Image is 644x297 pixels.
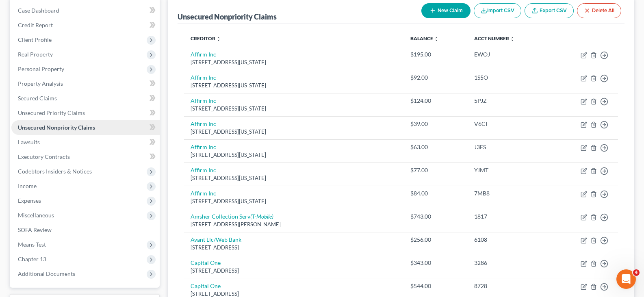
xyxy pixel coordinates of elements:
div: 1S5O [474,74,544,82]
span: Personal Property [18,65,64,72]
div: $743.00 [410,212,461,221]
div: [STREET_ADDRESS] [191,267,397,275]
div: $195.00 [410,50,461,59]
span: Codebtors Insiders & Notices [18,168,92,175]
div: 7MB8 [474,189,544,197]
div: [STREET_ADDRESS][US_STATE] [191,128,397,136]
div: $256.00 [410,236,461,244]
a: Case Dashboard [11,3,160,18]
span: Real Property [18,51,53,58]
span: Additional Documents [18,270,75,277]
div: [STREET_ADDRESS][US_STATE] [191,197,397,205]
a: Export CSV [525,3,574,18]
div: $343.00 [410,259,461,267]
div: V6CI [474,120,544,128]
a: Lawsuits [11,135,160,150]
span: Unsecured Nonpriority Claims [18,124,95,131]
button: New Claim [421,3,471,18]
a: Affirm Inc [191,143,216,150]
i: unfold_more [510,37,515,41]
a: Executory Contracts [11,150,160,164]
a: Capital One [191,259,221,266]
span: Means Test [18,241,46,248]
a: Affirm Inc [191,167,216,173]
a: Capital One [191,282,221,289]
div: Unsecured Nonpriority Claims [178,12,277,22]
a: Balance unfold_more [410,35,439,41]
div: 8728 [474,282,544,290]
div: $63.00 [410,143,461,151]
div: [STREET_ADDRESS][US_STATE] [191,82,397,89]
div: [STREET_ADDRESS][US_STATE] [191,151,397,159]
a: Affirm Inc [191,120,216,127]
a: Unsecured Nonpriority Claims [11,120,160,135]
span: Lawsuits [18,139,40,145]
a: Avant Llc/Web Bank [191,236,241,243]
span: SOFA Review [18,226,52,233]
i: (T-Mobile) [250,213,273,220]
div: $544.00 [410,282,461,290]
div: [STREET_ADDRESS] [191,244,397,251]
div: $84.00 [410,189,461,197]
a: Amsher Collection Serv(T-Mobile) [191,213,273,220]
a: Secured Claims [11,91,160,106]
span: Unsecured Priority Claims [18,109,85,116]
div: [STREET_ADDRESS][US_STATE] [191,59,397,66]
span: Income [18,182,37,189]
span: Miscellaneous [18,212,54,219]
div: [STREET_ADDRESS][PERSON_NAME] [191,221,397,228]
i: unfold_more [434,37,439,41]
a: Unsecured Priority Claims [11,106,160,120]
a: Affirm Inc [191,51,216,58]
div: 1817 [474,212,544,221]
span: Credit Report [18,22,53,28]
div: $124.00 [410,97,461,105]
span: Executory Contracts [18,153,70,160]
span: Expenses [18,197,41,204]
span: Case Dashboard [18,7,59,14]
div: $77.00 [410,166,461,174]
a: Credit Report [11,18,160,33]
a: Affirm Inc [191,190,216,197]
div: 6108 [474,236,544,244]
a: Creditor unfold_more [191,35,221,41]
a: Affirm Inc [191,97,216,104]
i: unfold_more [216,37,221,41]
button: Import CSV [474,3,521,18]
a: SOFA Review [11,223,160,237]
span: 4 [633,269,640,276]
span: Chapter 13 [18,256,46,262]
span: Client Profile [18,36,52,43]
a: Affirm Inc [191,74,216,81]
div: $39.00 [410,120,461,128]
span: Property Analysis [18,80,63,87]
div: 3286 [474,259,544,267]
div: 5PJZ [474,97,544,105]
div: J3ES [474,143,544,151]
span: Secured Claims [18,95,57,102]
div: $92.00 [410,74,461,82]
a: Acct Number unfold_more [474,35,515,41]
iframe: Intercom live chat [616,269,636,289]
div: YJMT [474,166,544,174]
div: [STREET_ADDRESS][US_STATE] [191,174,397,182]
div: [STREET_ADDRESS][US_STATE] [191,105,397,113]
a: Property Analysis [11,76,160,91]
div: EWOJ [474,50,544,59]
button: Delete All [577,3,621,18]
